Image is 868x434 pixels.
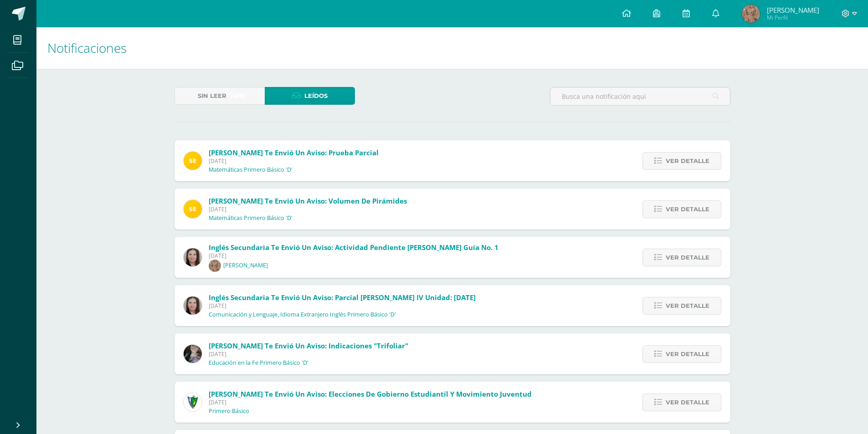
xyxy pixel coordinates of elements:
[666,297,709,314] span: Ver detalle
[666,249,709,266] span: Ver detalle
[184,200,202,218] img: 03c2987289e60ca238394da5f82a525a.png
[47,39,127,56] span: Notificaciones
[209,408,249,415] p: Primero Básico
[209,341,408,350] span: [PERSON_NAME] te envió un aviso: Indicaciones "Trifoliar"
[209,243,498,252] span: Inglés Secundaria te envió un aviso: Actividad pendiente [PERSON_NAME] Guía No. 1
[767,14,819,21] span: Mi Perfil
[209,260,221,272] img: 993944ba1b36881683edab4a7e8ce25f.png
[184,345,202,363] img: 8322e32a4062cfa8b237c59eedf4f548.png
[209,389,532,398] span: [PERSON_NAME] te envió un aviso: Elecciones de Gobierno Estudiantil y Movimiento Juventud
[209,350,408,358] span: [DATE]
[184,296,202,315] img: 8af0450cf43d44e38c4a1497329761f3.png
[209,252,498,260] span: [DATE]
[184,248,202,266] img: 8af0450cf43d44e38c4a1497329761f3.png
[209,205,407,213] span: [DATE]
[209,302,476,310] span: [DATE]
[223,262,268,269] p: [PERSON_NAME]
[767,5,819,15] span: [PERSON_NAME]
[175,87,265,105] a: Sin leer(475)
[209,293,476,302] span: Inglés Secundaria te envió un aviso: Parcial [PERSON_NAME] IV Unidad: [DATE]
[209,311,396,318] p: Comunicación y Lenguaje, Idioma Extranjero Inglés Primero Básico 'D'
[209,166,293,174] p: Matemáticas Primero Básico 'D'
[198,87,226,104] span: Sin leer
[209,157,379,165] span: [DATE]
[209,148,379,157] span: [PERSON_NAME] te envió un aviso: Prueba Parcial
[550,87,730,105] input: Busca una notificación aquí
[230,87,246,104] span: (475)
[209,214,293,222] p: Matemáticas Primero Básico 'D'
[209,196,407,205] span: [PERSON_NAME] te envió un aviso: Volumen de Pirámides
[304,87,328,104] span: Leídos
[265,87,355,105] a: Leídos
[666,346,709,363] span: Ver detalle
[184,152,202,170] img: 03c2987289e60ca238394da5f82a525a.png
[666,153,709,169] span: Ver detalle
[666,394,709,411] span: Ver detalle
[666,201,709,218] span: Ver detalle
[184,393,202,411] img: 9f174a157161b4ddbe12118a61fed988.png
[209,359,308,367] p: Educación en la Fe Primero Básico 'D'
[209,398,532,406] span: [DATE]
[742,5,760,23] img: 67a3ee5be09eb7eedf428c1a72d31e06.png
